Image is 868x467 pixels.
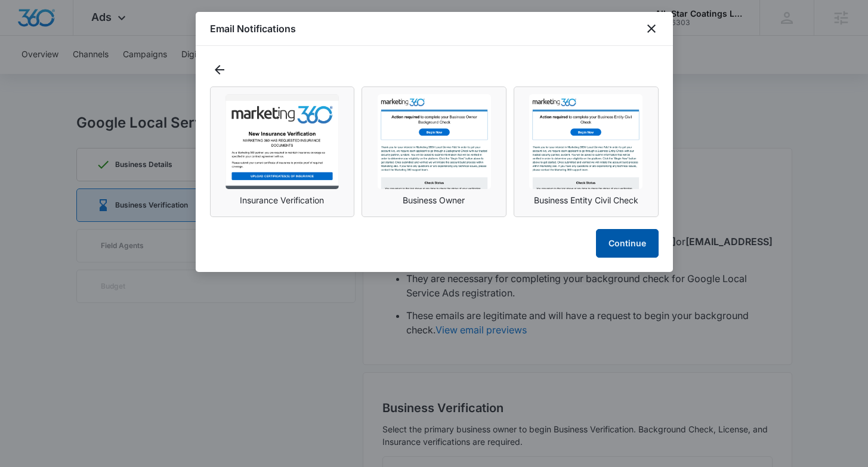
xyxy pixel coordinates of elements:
p: Business Entity Civil Check [534,196,638,205]
p: Insurance Verification [240,196,324,205]
button: Back [210,60,229,79]
button: close [644,21,659,36]
img: Insurance Verification [226,94,339,189]
p: Business Owner [403,196,465,205]
img: Business Entity Civil Check [529,94,642,189]
img: Business Owner [378,94,491,189]
h1: Email Notifications [210,21,296,36]
button: Continue [596,229,659,258]
button: Insurance Verification [210,86,355,217]
button: Business Owner [362,86,506,217]
button: Business Entity Civil Check [514,86,659,217]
